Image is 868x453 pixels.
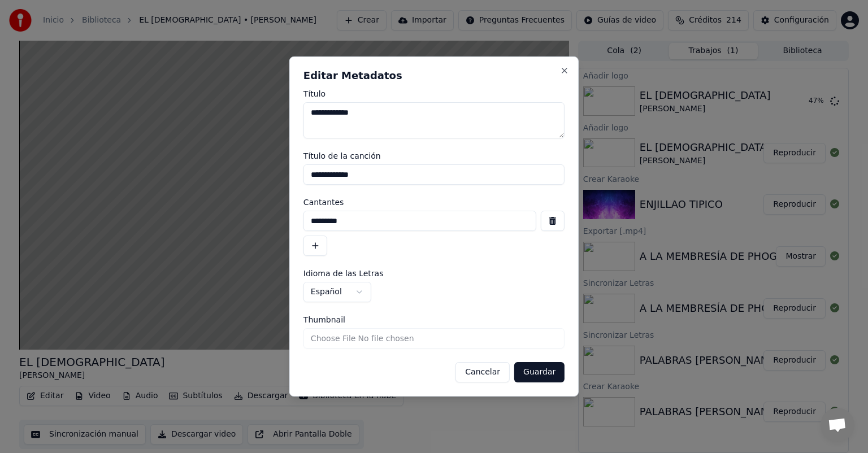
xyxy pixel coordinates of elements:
[303,152,565,160] label: Título de la canción
[303,269,384,277] span: Idioma de las Letras
[303,198,565,206] label: Cantantes
[303,71,565,81] h2: Editar Metadatos
[455,362,510,382] button: Cancelar
[303,90,565,98] label: Título
[303,316,345,324] span: Thumbnail
[514,362,565,382] button: Guardar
